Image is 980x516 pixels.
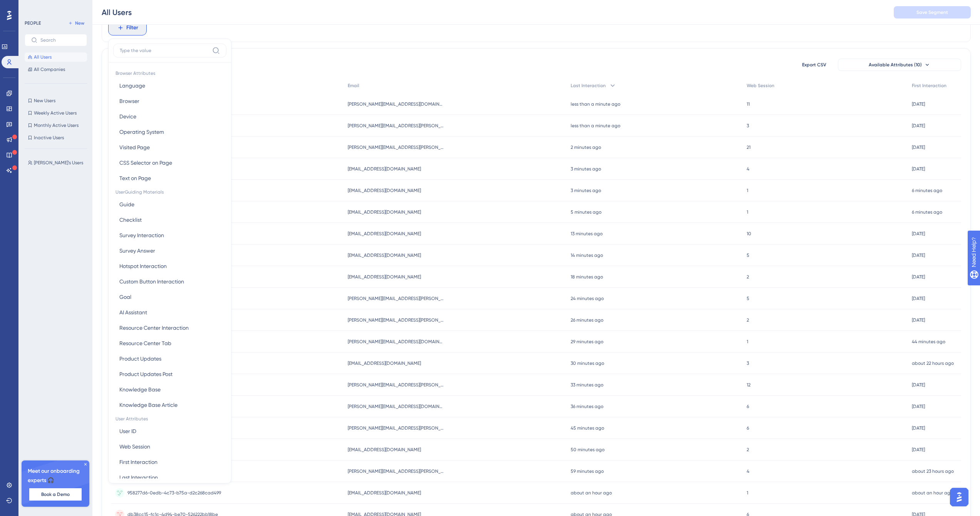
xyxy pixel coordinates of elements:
span: Meet our onboarding experts 🎧 [28,467,83,485]
button: Operating System [113,124,226,140]
span: 2 [747,317,749,323]
button: Visited Page [113,140,226,155]
span: Web Session [119,442,150,451]
span: Operating System [119,127,164,137]
span: [EMAIL_ADDRESS][DOMAIN_NAME] [348,360,421,366]
button: Weekly Active Users [25,108,87,118]
span: AI Assistant [119,308,147,317]
span: Resource Center Tab [119,339,171,348]
time: 59 minutes ago [571,469,604,474]
span: Export CSV [802,62,826,68]
span: [EMAIL_ADDRESS][DOMAIN_NAME] [348,447,421,453]
span: [PERSON_NAME][EMAIL_ADDRESS][DOMAIN_NAME] [348,339,444,345]
span: 5 [747,295,749,302]
span: CSS Selector on Page [119,158,172,167]
time: [DATE] [912,317,925,323]
span: All Users [34,54,52,60]
span: [PERSON_NAME][EMAIL_ADDRESS][PERSON_NAME][DOMAIN_NAME] [348,123,444,129]
button: Available Attributes (10) [838,59,961,71]
span: Last Interaction [119,473,158,482]
span: Visited Page [119,143,150,152]
span: Knowledge Base [119,385,161,394]
button: Knowledge Base Article [113,397,226,413]
time: 3 minutes ago [571,166,601,172]
time: 30 minutes ago [571,361,604,366]
span: New Users [34,98,55,104]
span: [EMAIL_ADDRESS][DOMAIN_NAME] [348,209,421,215]
span: All Companies [34,66,65,73]
time: 33 minutes ago [571,382,603,388]
button: Product Updates [113,351,226,366]
span: Browser [119,96,139,106]
button: Hotspot Interaction [113,258,226,274]
button: New [65,19,87,28]
span: Inactive Users [34,135,64,141]
time: 5 minutes ago [571,209,601,215]
time: 13 minutes ago [571,231,603,236]
span: 21 [747,144,750,150]
button: AI Assistant [113,305,226,320]
button: Survey Answer [113,243,226,258]
time: about an hour ago [571,490,612,496]
span: Weekly Active Users [34,110,77,116]
time: about 22 hours ago [912,361,954,366]
time: 36 minutes ago [571,404,603,409]
span: UserGuiding Materials [113,186,226,197]
time: [DATE] [912,145,925,150]
time: 14 minutes ago [571,253,603,258]
span: Text on Page [119,174,151,183]
span: [EMAIL_ADDRESS][DOMAIN_NAME] [348,252,421,258]
span: Device [119,112,136,121]
div: All Users [102,7,132,18]
span: Last Interaction [571,83,606,89]
time: [DATE] [912,166,925,172]
span: Need Help? [18,2,48,11]
span: Monthly Active Users [34,122,79,128]
span: 1 [747,187,748,194]
button: Device [113,109,226,124]
span: [PERSON_NAME][EMAIL_ADDRESS][PERSON_NAME][DOMAIN_NAME] [348,317,444,323]
span: 6 [747,425,749,431]
span: Email [348,83,359,89]
span: 5 [747,252,749,258]
span: [PERSON_NAME][EMAIL_ADDRESS][DOMAIN_NAME] [348,403,444,410]
span: 4 [747,166,749,172]
button: Last Interaction [113,470,226,485]
span: [PERSON_NAME][EMAIL_ADDRESS][PERSON_NAME][DOMAIN_NAME] [348,382,444,388]
time: less than a minute ago [571,101,620,107]
time: 44 minutes ago [912,339,945,344]
time: 26 minutes ago [571,317,603,323]
span: 3 [747,123,749,129]
span: Product Updates Post [119,369,173,379]
button: Resource Center Tab [113,336,226,351]
span: Product Updates [119,354,161,363]
time: 50 minutes ago [571,447,605,452]
time: [DATE] [912,123,925,128]
button: Text on Page [113,170,226,186]
span: Checklist [119,215,142,224]
iframe: UserGuiding AI Assistant Launcher [948,486,971,509]
button: CSS Selector on Page [113,155,226,170]
span: [EMAIL_ADDRESS][DOMAIN_NAME] [348,166,421,172]
div: PEOPLE [25,20,41,26]
span: [PERSON_NAME][EMAIL_ADDRESS][PERSON_NAME][DOMAIN_NAME] [348,144,444,150]
span: [EMAIL_ADDRESS][DOMAIN_NAME] [348,490,421,496]
span: 1 [747,490,748,496]
input: Type the value [120,47,209,54]
span: Filter [126,23,138,32]
span: 10 [747,231,751,237]
span: [EMAIL_ADDRESS][DOMAIN_NAME] [348,187,421,194]
time: 18 minutes ago [571,274,603,280]
button: Save Segment [894,6,971,19]
button: Product Updates Post [113,366,226,382]
span: User Attributes [113,413,226,423]
button: Web Session [113,439,226,454]
span: Hotspot Interaction [119,261,167,271]
time: [DATE] [912,404,925,409]
span: Browser Attributes [113,67,226,78]
span: User ID [119,427,136,436]
time: 3 minutes ago [571,188,601,193]
button: First Interaction [113,454,226,470]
